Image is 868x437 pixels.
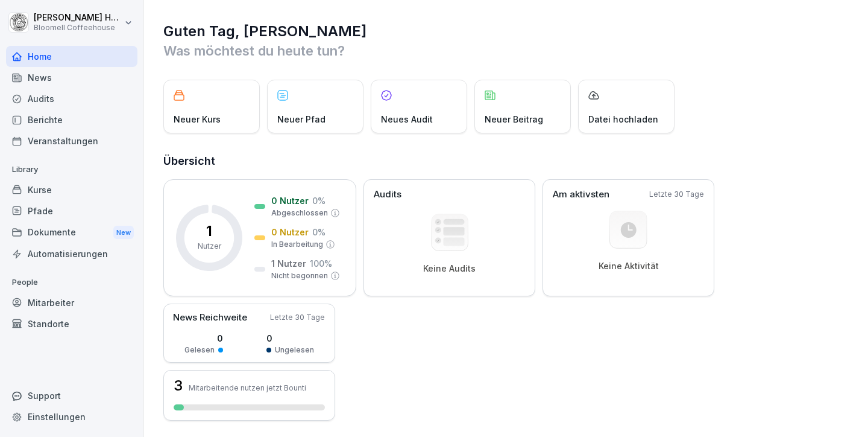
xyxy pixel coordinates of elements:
[381,113,433,126] p: Neues Audit
[6,67,137,88] a: News
[6,406,137,427] a: Einstellungen
[374,188,401,202] p: Audits
[206,224,212,238] p: 1
[113,226,134,240] div: New
[173,311,247,325] p: News Reichweite
[312,194,325,207] p: 0 %
[275,345,314,356] p: Ungelesen
[6,385,137,406] div: Support
[6,160,137,179] p: Library
[6,46,137,67] a: Home
[271,226,309,238] p: 0 Nutzer
[189,383,306,392] p: Mitarbeitende nutzen jetzt Bounti
[271,239,323,250] p: In Bearbeitung
[6,179,137,200] a: Kurse
[649,189,704,200] p: Letzte 30 Tage
[6,88,137,109] a: Audits
[163,153,850,170] h2: Übersicht
[174,378,183,393] h3: 3
[34,13,122,23] p: [PERSON_NAME] Häfeli
[163,22,850,41] h1: Guten Tag, [PERSON_NAME]
[6,200,137,222] a: Pfade
[270,312,325,323] p: Letzte 30 Tage
[6,313,137,334] a: Standorte
[271,270,328,281] p: Nicht begonnen
[6,243,137,264] a: Automatisierungen
[310,257,332,270] p: 100 %
[6,222,137,244] div: Dokumente
[271,257,306,270] p: 1 Nutzer
[599,261,659,272] p: Keine Aktivität
[485,113,543,126] p: Neuer Beitrag
[198,241,221,252] p: Nutzer
[163,41,850,60] p: Was möchtest du heute tun?
[271,194,309,207] p: 0 Nutzer
[277,113,325,126] p: Neuer Pfad
[34,24,122,32] p: Bloomell Coffeehouse
[6,130,137,152] a: Veranstaltungen
[184,332,223,345] p: 0
[6,222,137,244] a: DokumenteNew
[6,273,137,292] p: People
[271,208,328,218] p: Abgeschlossen
[174,113,221,126] p: Neuer Kurs
[588,113,658,126] p: Datei hochladen
[553,188,609,202] p: Am aktivsten
[6,109,137,130] a: Berichte
[184,345,215,356] p: Gelesen
[423,263,476,274] p: Keine Audits
[266,332,314,345] p: 0
[6,292,137,313] a: Mitarbeiter
[312,226,325,238] p: 0 %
